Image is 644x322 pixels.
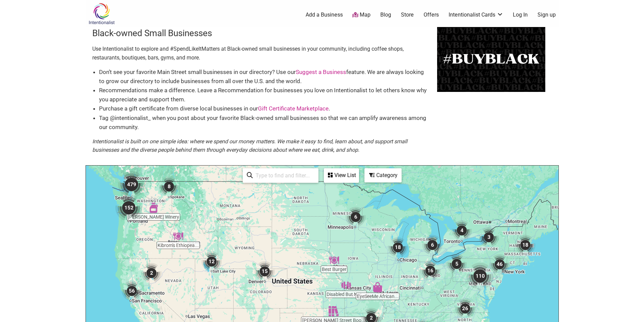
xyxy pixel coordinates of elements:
a: Offers [424,11,439,19]
li: Tag @intentionalist_ when you post about your favorite Black-owned small businesses so that we ca... [99,114,430,132]
li: Don’t see your favorite Main Street small businesses in our directory? Use our feature. We are al... [99,68,430,86]
div: 8 [159,176,179,197]
div: 12 [201,251,222,272]
a: Gift Certificate Marketplace [258,105,329,112]
div: 56 [122,281,142,301]
div: 18 [388,237,408,257]
div: Category [365,169,401,182]
img: BuyBlack-500x300-1.png [437,27,545,92]
div: Best Burger [329,255,339,265]
img: Intentionalist [86,3,118,25]
a: Log In [513,11,528,19]
a: Add a Business [306,11,343,19]
div: EyeSeeMe African American Children's Bookstore [373,282,383,292]
p: Use Intentionalist to explore and #SpendLikeItMatters at Black-owned small businesses in your com... [92,45,430,62]
div: 4 [452,220,472,241]
div: View List [325,169,358,182]
div: 18 [515,235,535,255]
div: Disabled But Not Really [341,280,351,290]
a: Blog [380,11,391,19]
input: Type to find and filter... [253,169,314,182]
div: Filter by category [364,168,402,182]
a: Suggest a Business [296,69,346,75]
div: 46 [490,254,510,274]
a: Store [401,11,414,19]
div: See a list of the visible businesses [324,168,359,183]
div: 5 [447,254,467,274]
li: Recommendations make a difference. Leave a Recommendation for businesses you love on Intentionali... [99,86,430,104]
div: Type to search and filter [243,168,318,183]
div: Fulton Street Books & Coffee [329,306,339,316]
div: 6 [422,235,443,255]
h3: Black-owned Small Businesses [92,27,430,39]
div: 2 [141,263,162,283]
a: Sign up [538,11,556,19]
div: Kibrom's Ethiopean & Eritrean Food [173,231,183,241]
div: Frichette Winery [148,203,159,213]
a: Map [352,11,371,19]
div: 16 [420,261,440,281]
div: 479 [118,171,145,198]
div: 6 [345,207,366,227]
div: 110 [467,263,494,290]
a: Intentionalist Cards [449,11,503,19]
div: 3 [479,227,499,247]
em: Intentionalist is built on one simple idea: where we spend our money matters. We make it easy to ... [92,138,407,153]
div: 26 [455,298,475,319]
div: 152 [115,194,142,221]
li: Purchase a gift certificate from diverse local businesses in our . [99,104,430,113]
div: 15 [255,261,275,281]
